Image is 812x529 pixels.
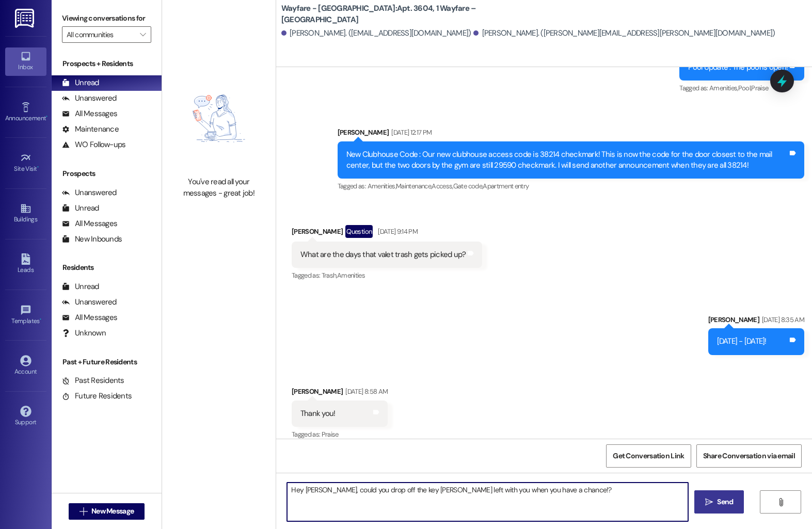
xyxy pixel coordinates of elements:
div: Past + Future Residents [52,357,162,367]
div: [PERSON_NAME]. ([EMAIL_ADDRESS][DOMAIN_NAME]) [281,28,471,39]
div: Unknown [62,328,106,339]
i:  [79,507,87,516]
span: Praise [751,84,768,92]
div: [DATE] 8:35 AM [759,314,804,325]
span: Trash , [322,271,337,280]
span: New Message [91,506,134,517]
span: • [37,164,39,171]
b: Wayfare - [GEOGRAPHIC_DATA]: Apt. 3604, 1 Wayfare – [GEOGRAPHIC_DATA] [281,3,488,25]
span: Amenities , [709,84,738,92]
div: Unread [62,281,99,292]
i:  [705,498,713,506]
span: • [46,113,47,120]
button: Get Conversation Link [606,444,691,468]
div: [PERSON_NAME] [292,386,388,400]
img: empty-state [173,66,264,171]
div: Unanswered [62,187,117,198]
div: Prospects [52,168,162,179]
img: ResiDesk Logo [15,9,36,28]
button: Share Conversation via email [696,444,802,468]
span: Praise [322,430,339,439]
div: All Messages [62,218,117,229]
span: Access , [432,182,453,190]
span: Amenities [337,271,365,280]
button: New Message [69,503,145,520]
div: Residents [52,262,162,273]
span: Gate code , [453,182,483,190]
span: Amenities , [368,182,396,190]
i:  [140,30,146,39]
div: New Inbounds [62,234,122,245]
div: Tagged as: [679,81,804,95]
a: Support [5,403,46,430]
textarea: Hey [PERSON_NAME], could you drop off the key [PERSON_NAME] left with you when you have a chance!? [287,483,688,521]
div: [DATE] 8:58 AM [343,386,388,397]
span: Apartment entry [483,182,529,190]
div: Unread [62,203,99,214]
div: What are the days that valet trash gets picked up? [300,249,466,260]
span: Send [717,496,733,507]
input: All communities [67,26,135,43]
i:  [777,498,785,506]
a: Inbox [5,47,46,75]
div: Tagged as: [292,268,483,283]
div: [DATE] 12:17 PM [389,127,432,138]
div: [PERSON_NAME] [292,225,483,242]
div: [PERSON_NAME] [338,127,804,141]
span: • [40,316,41,323]
span: Maintenance , [396,182,432,190]
div: All Messages [62,108,117,119]
div: Question [345,225,373,238]
div: Thank you! [300,408,336,419]
span: Get Conversation Link [613,451,684,461]
div: Prospects + Residents [52,58,162,69]
div: Unanswered [62,297,117,308]
div: Tagged as: [292,427,388,442]
div: [DATE] 9:14 PM [375,226,418,237]
div: Unanswered [62,93,117,104]
div: New Clubhouse Code : Our new clubhouse access code is 38214 checkmark! This is now the code for t... [346,149,788,171]
div: Unread [62,77,99,88]
div: [PERSON_NAME]. ([PERSON_NAME][EMAIL_ADDRESS][PERSON_NAME][DOMAIN_NAME]) [473,28,775,39]
div: Future Residents [62,391,132,402]
div: Tagged as: [338,179,804,194]
a: Templates • [5,301,46,329]
label: Viewing conversations for [62,10,151,26]
div: WO Follow-ups [62,139,125,150]
div: Pool Update : The pool is open! [688,62,788,73]
a: Site Visit • [5,149,46,177]
button: Send [694,490,744,514]
a: Buildings [5,200,46,228]
a: Account [5,352,46,380]
div: Maintenance [62,124,119,135]
span: Pool , [738,84,752,92]
div: You've read all your messages - great job! [173,177,264,199]
div: [PERSON_NAME] [708,314,804,329]
a: Leads [5,250,46,278]
div: [DATE] - [DATE]! [717,336,767,347]
span: Share Conversation via email [703,451,795,461]
div: Past Residents [62,375,124,386]
div: All Messages [62,312,117,323]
